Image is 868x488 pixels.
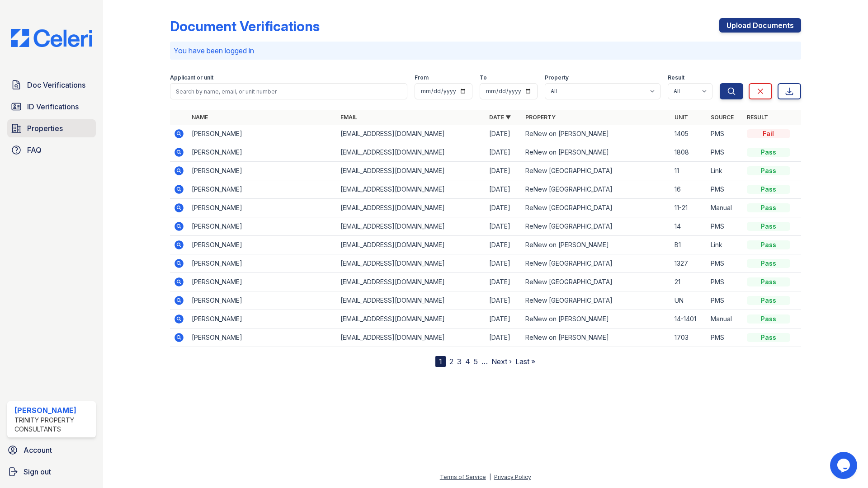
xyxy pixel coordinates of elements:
td: [PERSON_NAME] [188,143,337,162]
td: [DATE] [486,180,522,199]
td: ReNew on [PERSON_NAME] [522,310,670,328]
td: B1 [671,236,707,254]
td: ReNew [GEOGRAPHIC_DATA] [522,180,670,199]
span: FAQ [27,145,42,155]
td: [DATE] [486,254,522,273]
a: Account [4,441,99,459]
span: ID Verifications [27,101,79,112]
td: PMS [707,180,743,199]
td: ReNew on [PERSON_NAME] [522,143,670,162]
td: [EMAIL_ADDRESS][DOMAIN_NAME] [337,236,486,254]
div: | [489,474,491,480]
td: [DATE] [486,328,522,347]
label: Result [668,74,684,81]
p: You have been logged in [174,45,797,56]
td: Manual [707,199,743,217]
a: Date ▼ [489,114,511,121]
div: 1 [435,356,446,367]
td: PMS [707,273,743,291]
td: ReNew on [PERSON_NAME] [522,328,670,347]
div: Fail [747,129,790,138]
td: [EMAIL_ADDRESS][DOMAIN_NAME] [337,254,486,273]
td: [PERSON_NAME] [188,199,337,217]
input: Search by name, email, or unit number [170,83,407,99]
span: Sign out [24,466,51,477]
td: ReNew [GEOGRAPHIC_DATA] [522,162,670,180]
td: [PERSON_NAME] [188,328,337,347]
td: 14-1401 [671,310,707,328]
a: Properties [7,119,96,137]
div: Pass [747,240,790,249]
td: [DATE] [486,291,522,310]
a: 5 [474,357,478,366]
td: ReNew [GEOGRAPHIC_DATA] [522,217,670,236]
a: Upload Documents [719,18,801,33]
td: ReNew [GEOGRAPHIC_DATA] [522,254,670,273]
span: Doc Verifications [27,80,85,90]
a: Privacy Policy [494,474,531,480]
div: Document Verifications [170,18,320,34]
a: FAQ [7,141,96,159]
td: [EMAIL_ADDRESS][DOMAIN_NAME] [337,273,486,291]
td: [DATE] [486,310,522,328]
span: Properties [27,123,63,134]
td: PMS [707,143,743,162]
div: Pass [747,314,790,324]
iframe: chat widget [830,452,859,479]
td: [PERSON_NAME] [188,217,337,236]
a: Email [340,114,357,121]
td: [PERSON_NAME] [188,162,337,180]
td: [EMAIL_ADDRESS][DOMAIN_NAME] [337,199,486,217]
label: Property [545,74,569,81]
td: [EMAIL_ADDRESS][DOMAIN_NAME] [337,310,486,328]
td: [EMAIL_ADDRESS][DOMAIN_NAME] [337,143,486,162]
div: Pass [747,185,790,194]
div: Trinity Property Consultants [14,416,92,434]
div: Pass [747,166,790,175]
td: [DATE] [486,143,522,162]
a: Name [192,114,208,121]
div: Pass [747,277,790,286]
label: To [480,74,487,81]
a: 3 [457,357,462,366]
div: Pass [747,203,790,212]
td: Link [707,162,743,180]
td: [DATE] [486,273,522,291]
a: 4 [465,357,470,366]
img: CE_Logo_Blue-a8612792a0a2168367f1c8372b55b34899dd931a85d93a1a3d3e32e68fde9ad4.png [4,29,99,47]
td: [EMAIL_ADDRESS][DOMAIN_NAME] [337,180,486,199]
div: Pass [747,333,790,342]
label: Applicant or unit [170,74,213,81]
div: Pass [747,296,790,305]
td: 11 [671,162,707,180]
td: ReNew [GEOGRAPHIC_DATA] [522,291,670,310]
td: [EMAIL_ADDRESS][DOMAIN_NAME] [337,217,486,236]
span: Account [24,445,52,455]
a: Source [711,114,734,121]
a: Terms of Service [440,474,486,480]
td: Manual [707,310,743,328]
td: PMS [707,125,743,143]
a: Unit [675,114,688,121]
div: Pass [747,148,790,157]
td: [DATE] [486,236,522,254]
td: [PERSON_NAME] [188,310,337,328]
td: [EMAIL_ADDRESS][DOMAIN_NAME] [337,162,486,180]
td: PMS [707,217,743,236]
td: 1808 [671,143,707,162]
td: [DATE] [486,125,522,143]
td: PMS [707,254,743,273]
a: Doc Verifications [7,76,96,94]
td: 11-21 [671,199,707,217]
a: ID Verifications [7,98,96,116]
td: [PERSON_NAME] [188,273,337,291]
td: ReNew [GEOGRAPHIC_DATA] [522,199,670,217]
td: [DATE] [486,199,522,217]
td: ReNew on [PERSON_NAME] [522,125,670,143]
a: Last » [515,357,535,366]
td: [EMAIL_ADDRESS][DOMAIN_NAME] [337,125,486,143]
td: 16 [671,180,707,199]
td: [EMAIL_ADDRESS][DOMAIN_NAME] [337,291,486,310]
a: Sign out [4,463,99,481]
